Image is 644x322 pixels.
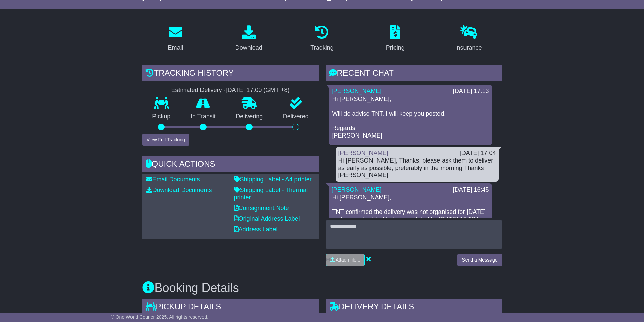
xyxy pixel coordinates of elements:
[146,176,200,183] a: Email Documents
[382,23,409,55] a: Pricing
[326,299,502,317] div: Delivery Details
[234,215,300,222] a: Original Address Label
[142,113,181,120] p: Pickup
[451,23,486,55] a: Insurance
[457,254,502,266] button: Send a Message
[234,187,308,201] a: Shipping Label - Thermal printer
[306,23,338,55] a: Tracking
[142,281,502,295] h3: Booking Details
[146,187,212,193] a: Download Documents
[386,43,405,52] div: Pricing
[332,96,488,140] p: Hi [PERSON_NAME], Will do advise TNT. I will keep you posted. Regards, [PERSON_NAME]
[326,65,502,83] div: RECENT CHAT
[234,226,278,233] a: Address Label
[338,157,496,179] div: Hi [PERSON_NAME], Thanks, please ask them to deliver as early as possible, preferably in the morn...
[453,88,489,95] div: [DATE] 17:13
[338,150,388,156] a: [PERSON_NAME]
[181,113,226,120] p: In Transit
[332,194,488,252] p: Hi [PERSON_NAME], TNT confirmed the delivery was not organised for [DATE] and was scheduled to be...
[163,23,187,55] a: Email
[455,43,482,52] div: Insurance
[460,150,496,157] div: [DATE] 17:04
[453,186,489,194] div: [DATE] 16:45
[142,134,189,146] button: View Full Tracking
[234,205,289,212] a: Consignment Note
[235,43,262,52] div: Download
[310,43,333,52] div: Tracking
[231,23,267,55] a: Download
[226,86,290,94] div: [DATE] 17:00 (GMT +8)
[332,88,382,94] a: [PERSON_NAME]
[234,176,312,183] a: Shipping Label - A4 printer
[226,113,273,120] p: Delivering
[332,186,382,193] a: [PERSON_NAME]
[142,86,319,94] div: Estimated Delivery -
[142,299,319,317] div: Pickup Details
[111,314,209,320] span: © One World Courier 2025. All rights reserved.
[142,156,319,174] div: Quick Actions
[142,65,319,83] div: Tracking history
[273,113,319,120] p: Delivered
[168,43,183,52] div: Email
